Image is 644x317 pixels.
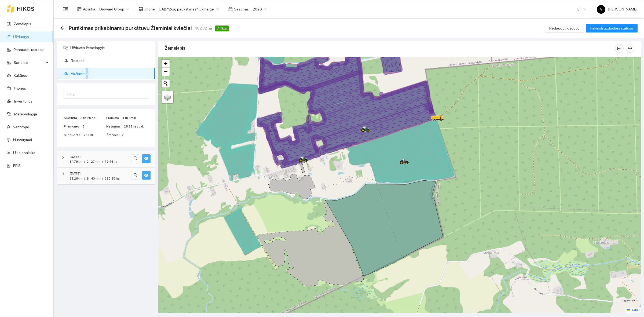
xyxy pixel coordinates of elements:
[234,6,250,12] span: Sezonas :
[162,60,170,68] a: Zoom in
[69,24,192,32] span: Purškimas prikabinamu purkštuvu Žieminiai kviečiai
[545,24,584,32] button: Redaguoti užduotį
[142,154,151,163] button: eye
[13,163,21,168] a: PPIS
[586,24,638,32] button: Pakeisti užduoties statusą
[77,7,82,11] span: layout
[131,154,140,163] button: search
[144,6,156,12] span: Įmonė :
[215,25,229,31] span: Atlikta
[105,177,120,180] span: 235.85 ha
[84,133,106,138] span: 217.3L
[165,41,615,56] div: Žemėlapis
[69,160,82,163] span: 34.79km
[57,151,155,168] div: [DATE]34.79km/2h 27min/79.44 hasearcheye
[124,124,148,129] span: 28.33 ha / val.
[14,22,31,26] a: Žemėlapis
[122,133,148,138] span: 2
[106,124,124,129] span: Našumas
[87,177,100,180] span: 8h 40min
[627,308,639,312] a: Leaflet
[102,160,103,163] span: /
[600,5,602,14] span: V
[70,42,151,53] span: Užduotis žemėlapyje
[64,124,83,129] span: Priemonės
[83,124,106,129] span: 3
[159,5,219,13] span: UAB "Zujų paukštynas" Ukmerge
[164,68,167,75] span: −
[14,48,44,52] a: Panaudoti resursai
[71,68,151,79] span: Važiavimai
[133,173,138,178] span: search
[69,155,80,159] strong: [DATE]
[57,168,155,184] div: [DATE]98.28km/8h 40min/235.85 hasearcheye
[139,7,143,11] span: shop
[84,160,85,163] span: /
[228,7,233,11] span: calendar
[615,46,623,50] span: column-width
[87,160,100,163] span: 2h 27min
[60,26,64,31] div: Atgal
[14,57,44,68] span: Sandėlis
[14,86,26,90] a: Įmonės
[133,156,138,161] span: search
[14,73,27,78] a: Kultūros
[577,5,586,13] span: LT
[195,25,212,31] span: 382.32 ha
[142,171,151,180] button: eye
[13,125,29,129] a: Vartotojai
[162,91,173,103] a: Layers
[162,79,170,88] button: Initiate a new search
[590,25,633,31] span: Pakeisti užduoties statusą
[164,60,167,67] span: +
[69,172,80,175] strong: [DATE]
[122,115,148,121] span: 11h 7min
[14,99,32,103] a: Inventorius
[144,156,148,161] span: eye
[131,171,140,180] button: search
[597,7,637,11] span: [PERSON_NAME]
[80,115,106,121] span: 315.29 ha
[61,172,65,176] span: right
[13,35,29,39] a: Užduotys
[105,160,117,163] span: 79.44 ha
[61,156,65,159] span: right
[162,68,170,76] a: Zoom out
[64,115,80,121] span: Nudirbta
[63,7,68,12] span: menu-fold
[106,133,122,138] span: Žmonės
[549,25,580,31] span: Redaguoti užduotį
[60,26,64,30] span: arrow-left
[64,133,84,138] span: Sunaudota
[14,112,37,116] a: Meteorologija
[102,177,103,180] span: /
[60,4,71,14] button: menu-fold
[13,151,35,155] a: Ūkio analitika
[99,5,129,13] span: Groward Group
[106,115,122,121] span: Praleista
[144,173,148,178] span: eye
[71,55,151,66] span: Resursai
[13,138,32,142] a: Nustatymai
[615,44,624,53] button: column-width
[84,177,85,180] span: /
[545,26,584,30] a: Redaguoti užduotį
[69,177,82,180] span: 98.28km
[253,5,267,13] span: 2026
[83,6,96,12] span: Aplinka :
